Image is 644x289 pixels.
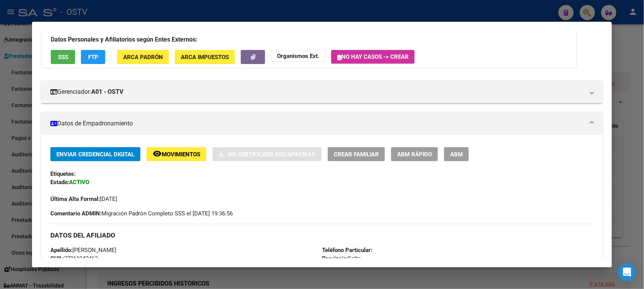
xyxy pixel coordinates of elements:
strong: Etiquetas: [50,170,76,177]
span: Migración Padrón Completo SSS el [DATE] 19:36:56 [50,209,233,218]
strong: A01 - OSTV [91,87,123,96]
span: ABM [450,151,463,158]
button: No hay casos -> Crear [331,50,415,64]
strong: Comentario ADMIN: [50,210,101,217]
div: Open Intercom Messenger [618,263,636,281]
span: 27061942462 [50,255,98,262]
span: Crear Familiar [334,151,379,158]
span: [PERSON_NAME] [50,247,116,254]
span: Sin Certificado Discapacidad [227,151,316,158]
span: ARCA Impuestos [181,54,229,61]
mat-icon: remove_red_eye [153,149,162,158]
span: ARCA Padrón [123,54,163,61]
strong: Apellido: [50,247,72,254]
button: Movimientos [147,147,206,161]
button: Enviar Credencial Digital [50,147,140,161]
mat-panel-title: Datos de Empadronamiento [50,119,584,128]
h3: Datos Personales y Afiliatorios según Entes Externos: [51,35,567,44]
span: Movimientos [162,151,200,158]
span: SSS [58,54,68,61]
button: Organismos Ext. [271,50,325,62]
strong: ACTIVO [69,179,89,186]
button: ABM [444,147,469,161]
strong: Provincia: [322,255,348,262]
button: FTP [81,50,105,64]
strong: Teléfono Particular: [322,247,372,254]
strong: Última Alta Formal: [50,196,100,202]
mat-expansion-panel-header: Datos de Empadronamiento [41,112,602,135]
strong: CUIL: [50,255,64,262]
mat-expansion-panel-header: Gerenciador:A01 - OSTV [41,80,602,103]
span: FTP [88,54,98,61]
button: SSS [51,50,75,64]
strong: Organismos Ext. [277,53,319,59]
strong: Estado: [50,179,69,186]
button: Sin Certificado Discapacidad [213,147,322,161]
button: ARCA Padrón [117,50,169,64]
button: ABM Rápido [391,147,438,161]
h3: DATOS DEL AFILIADO [50,231,593,239]
span: ABM Rápido [397,151,432,158]
span: Enviar Credencial Digital [56,151,134,158]
span: No hay casos -> Crear [337,53,409,60]
button: ARCA Impuestos [175,50,235,64]
mat-panel-title: Gerenciador: [50,87,584,96]
span: [DATE] [50,196,117,202]
button: Crear Familiar [328,147,385,161]
span: Salta [322,255,361,262]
